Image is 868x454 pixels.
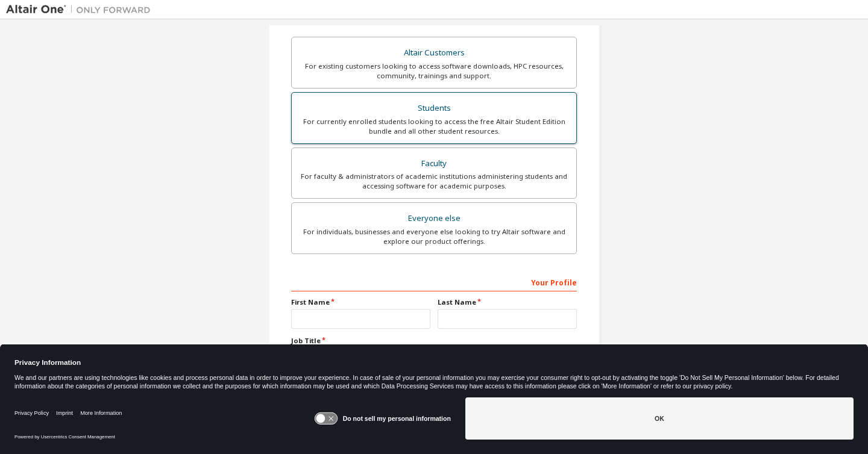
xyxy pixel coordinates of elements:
div: Altair Customers [299,45,569,61]
div: For existing customers looking to access software downloads, HPC resources, community, trainings ... [299,61,569,81]
div: Everyone else [299,210,569,227]
img: Altair One [6,4,157,16]
div: For faculty & administrators of academic institutions administering students and accessing softwa... [299,172,569,191]
label: Last Name [438,297,577,307]
div: For currently enrolled students looking to access the free Altair Student Edition bundle and all ... [299,117,569,136]
div: Your Profile [291,272,577,291]
div: Students [299,100,569,117]
label: Job Title [291,336,577,346]
div: Faculty [299,155,569,172]
label: First Name [291,297,430,307]
div: For individuals, businesses and everyone else looking to try Altair software and explore our prod... [299,227,569,246]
